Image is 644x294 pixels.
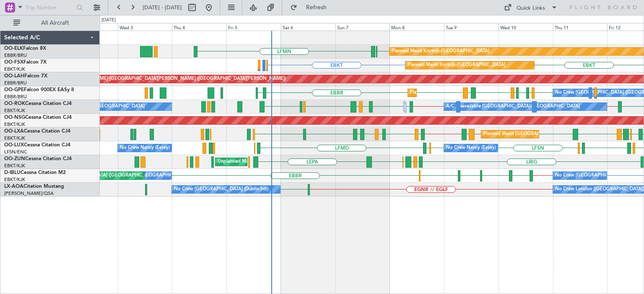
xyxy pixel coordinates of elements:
[392,45,489,58] div: Planned Maint Kortrijk-[GEOGRAPHIC_DATA]
[4,74,24,79] span: OO-LAH
[483,128,635,141] div: Planned Maint [GEOGRAPHIC_DATA] ([GEOGRAPHIC_DATA] National)
[281,23,335,31] div: Sat 6
[444,23,499,31] div: Tue 9
[4,101,25,106] span: OO-ROK
[499,23,553,31] div: Wed 10
[410,87,562,99] div: Planned Maint [GEOGRAPHIC_DATA] ([GEOGRAPHIC_DATA] National)
[4,107,25,114] a: EBKT/KJK
[22,20,88,26] span: All Aircraft
[38,73,286,85] div: Planned Maint [PERSON_NAME]-[GEOGRAPHIC_DATA][PERSON_NAME] ([GEOGRAPHIC_DATA][PERSON_NAME])
[4,46,23,51] span: OO-ELK
[4,87,74,92] a: OO-GPEFalcon 900EX EASy II
[4,156,25,161] span: OO-ZUN
[408,59,505,72] div: Planned Maint Kortrijk-[GEOGRAPHIC_DATA]
[517,4,545,13] div: Quick Links
[120,142,170,154] div: No Crew Nancy (Essey)
[4,80,27,86] a: EBBR/BRU
[553,23,608,31] div: Thu 11
[218,156,356,168] div: Unplanned Maint [GEOGRAPHIC_DATA] ([GEOGRAPHIC_DATA])
[4,74,47,79] a: OO-LAHFalcon 7X
[4,184,64,189] a: LX-AOACitation Mustang
[4,66,25,72] a: EBKT/KJK
[4,176,25,183] a: EBKT/KJK
[174,183,268,196] div: No Crew [GEOGRAPHIC_DATA] (Dublin Intl)
[4,121,25,128] a: EBKT/KJK
[34,169,179,182] div: AOG Maint [GEOGRAPHIC_DATA] ([GEOGRAPHIC_DATA] National)
[4,143,24,148] span: OO-LUX
[118,23,172,31] div: Wed 3
[390,23,444,31] div: Mon 8
[446,100,580,113] div: A/C Unavailable [GEOGRAPHIC_DATA]-[GEOGRAPHIC_DATA]
[4,143,70,148] a: OO-LUXCessna Citation CJ4
[299,5,334,10] span: Refresh
[101,17,116,24] div: [DATE]
[4,52,27,59] a: EBBR/BRU
[4,94,27,100] a: EBBR/BRU
[4,170,21,175] span: D-IBLU
[4,163,25,169] a: EBKT/KJK
[4,149,27,155] a: LFSN/ENC
[500,1,562,14] button: Quick Links
[4,87,24,92] span: OO-GPE
[4,184,23,189] span: LX-AOA
[143,4,182,11] span: [DATE] - [DATE]
[4,60,47,65] a: OO-FSXFalcon 7X
[226,23,281,31] div: Fri 5
[4,129,70,134] a: OO-LXACessna Citation CJ4
[4,156,72,161] a: OO-ZUNCessna Citation CJ4
[446,142,496,154] div: No Crew Nancy (Essey)
[4,129,24,134] span: OO-LXA
[26,1,74,14] input: Trip Number
[4,135,25,141] a: EBKT/KJK
[4,115,72,120] a: OO-NSGCessna Citation CJ4
[286,1,337,14] button: Refresh
[4,101,72,106] a: OO-ROKCessna Citation CJ4
[172,23,226,31] div: Thu 4
[335,23,390,31] div: Sun 7
[4,60,23,65] span: OO-FSX
[4,170,66,175] a: D-IBLUCessna Citation M2
[555,183,644,196] div: No Crew London ([GEOGRAPHIC_DATA])
[4,46,46,51] a: OO-ELKFalcon 8X
[4,115,25,120] span: OO-NSG
[4,190,54,197] a: [PERSON_NAME]/QSA
[9,16,91,30] button: All Aircraft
